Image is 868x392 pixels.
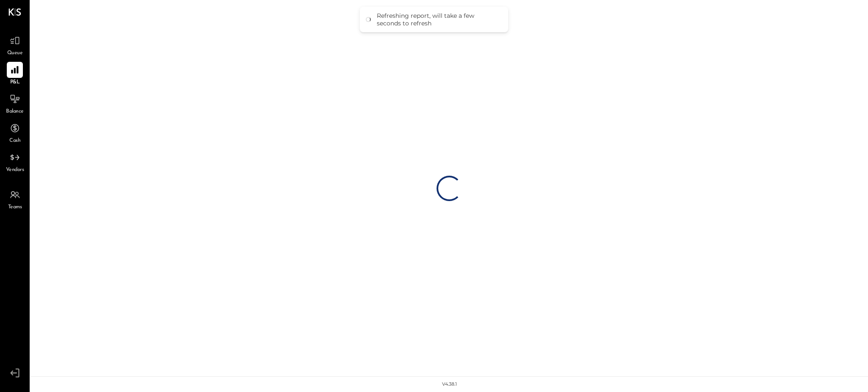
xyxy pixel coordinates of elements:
[0,33,29,57] a: Queue
[0,149,29,174] a: Vendors
[377,12,500,27] div: Refreshing report, will take a few seconds to refresh
[442,381,457,388] div: v 4.38.1
[6,166,24,174] span: Vendors
[7,50,23,57] span: Queue
[10,79,20,86] span: P&L
[9,137,20,145] span: Cash
[6,108,24,116] span: Balance
[0,187,29,211] a: Teams
[8,204,22,211] span: Teams
[0,91,29,116] a: Balance
[0,120,29,145] a: Cash
[0,62,29,86] a: P&L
